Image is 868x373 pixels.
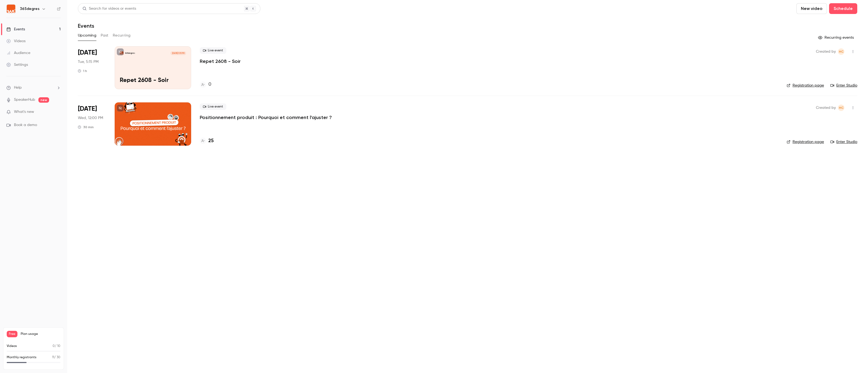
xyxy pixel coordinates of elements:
[839,48,844,55] span: HC
[6,38,26,44] div: Videos
[78,115,103,121] span: Wed, 12:00 PM
[787,139,824,145] a: Registration page
[796,3,827,14] button: New video
[78,46,106,89] div: Aug 26 Tue, 5:15 PM (Europe/Paris)
[113,31,131,40] button: Recurring
[82,6,136,12] div: Search for videos or events
[7,344,17,349] p: Videos
[125,52,135,55] p: 365degres
[78,48,97,57] span: [DATE]
[53,345,55,348] span: 0
[6,85,61,91] li: help-dropdown-opener
[38,97,49,103] span: new
[78,102,106,145] div: Aug 27 Wed, 12:00 PM (Europe/Paris)
[200,137,214,145] a: 25
[78,59,99,64] span: Tue, 5:15 PM
[816,33,857,42] button: Recurring events
[6,50,30,56] div: Audience
[838,48,844,55] span: Hélène CHOMIENNE
[14,85,22,91] span: Help
[816,48,836,55] span: Created by
[6,62,28,67] div: Settings
[78,105,97,113] span: [DATE]
[829,3,857,14] button: Schedule
[7,5,15,13] img: 365degres
[830,83,857,88] a: Enter Studio
[208,137,214,145] h4: 25
[78,125,94,129] div: 30 min
[14,122,37,128] span: Book a demo
[200,81,211,88] a: 0
[7,331,17,337] span: Free
[839,105,844,111] span: HC
[21,332,60,336] span: Plan usage
[200,47,226,54] span: Live event
[7,355,37,360] p: Monthly registrants
[52,355,60,360] p: / 30
[200,58,241,64] a: Repet 2608 - Soir
[52,356,54,359] span: 11
[78,69,87,73] div: 1 h
[208,81,211,88] h4: 0
[200,114,332,121] a: Positionnement produit : Pourquoi et comment l'ajuster ?
[14,109,34,115] span: What's new
[170,51,186,55] span: [DATE] 5:15 PM
[120,77,186,84] p: Repet 2608 - Soir
[200,103,226,110] span: Live event
[830,139,857,145] a: Enter Studio
[14,97,35,103] a: SpeakerHub
[6,27,25,32] div: Events
[20,6,39,12] h6: 365degres
[78,31,96,40] button: Upcoming
[115,46,191,89] a: Repet 2608 - Soir365degres[DATE] 5:15 PMRepet 2608 - Soir
[101,31,108,40] button: Past
[838,105,844,111] span: Hélène CHOMIENNE
[53,344,60,349] p: / 10
[78,23,94,29] h1: Events
[787,83,824,88] a: Registration page
[816,105,836,111] span: Created by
